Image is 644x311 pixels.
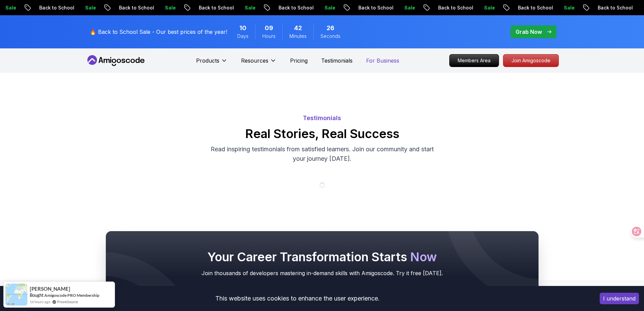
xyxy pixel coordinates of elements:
[478,4,500,11] p: Sale
[79,4,101,11] p: Sale
[237,33,248,40] span: Days
[410,249,437,264] span: Now
[592,4,638,11] p: Back to School
[5,291,590,306] div: This website uses cookies to enhance the user experience.
[262,33,276,40] span: Hours
[30,286,70,292] span: [PERSON_NAME]
[57,299,78,305] a: ProveSource
[366,57,399,65] a: For Business
[318,4,340,11] p: Sale
[30,292,44,298] span: Bought
[193,4,239,11] p: Back to School
[241,57,268,65] p: Resources
[272,4,318,11] p: Back to School
[503,54,558,67] p: Join Amigoscode
[209,145,436,163] p: Read inspiring testimonials from satisfied learners. Join our community and start your journey [D...
[239,4,260,11] p: Sale
[512,4,558,11] p: Back to School
[352,4,398,11] p: Back to School
[30,299,50,305] span: 16 hours ago
[119,250,525,264] h2: Your Career Transformation Starts
[33,4,79,11] p: Back to School
[119,269,525,277] p: Join thousands of developers mastering in-demand skills with Amigoscode. Try it free [DATE].
[320,33,340,40] span: Seconds
[5,284,27,306] img: provesource social proof notification image
[289,33,307,40] span: Minutes
[44,293,99,298] a: Amigoscode PRO Membership
[239,23,246,33] span: 10 Days
[86,127,559,140] h2: Real Stories, Real Success
[290,57,308,65] a: Pricing
[516,28,542,36] p: Grab Now
[90,28,227,36] p: 🔥 Back to School Sale - Our best prices of the year!
[241,57,277,70] button: Resources
[398,4,420,11] p: Sale
[321,57,353,65] a: Testimonials
[196,57,219,65] p: Products
[113,4,159,11] p: Back to School
[196,57,228,70] button: Products
[327,23,334,33] span: 26 Seconds
[503,54,559,67] a: Join Amigoscode
[86,113,559,123] p: Testimonials
[265,23,273,33] span: 9 Hours
[159,4,181,11] p: Sale
[558,4,579,11] p: Sale
[432,4,478,11] p: Back to School
[294,23,302,33] span: 42 Minutes
[600,293,639,304] button: Accept cookies
[449,54,499,67] a: Members Area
